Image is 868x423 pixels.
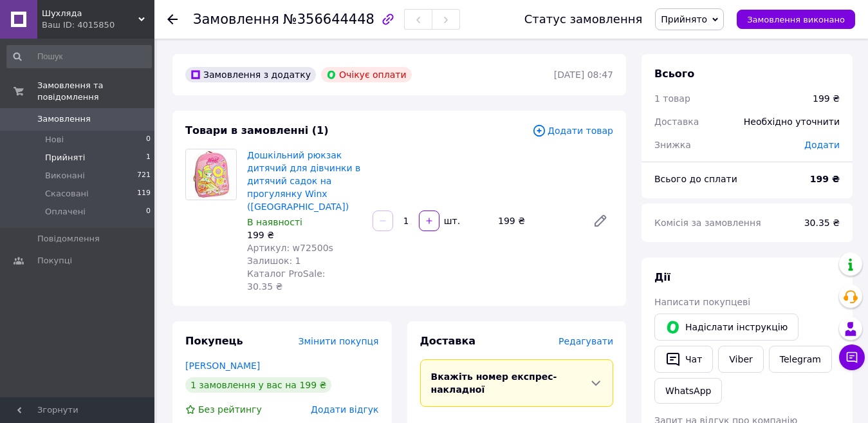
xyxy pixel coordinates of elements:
div: 1 замовлення у вас на 199 ₴ [185,377,331,393]
span: Прийнято [661,14,707,24]
div: Ваш ID: 4015850 [42,19,154,31]
span: 0 [146,134,151,146]
span: Дії [654,271,670,283]
span: Комісія за замовлення [654,218,761,228]
span: 1 [146,152,151,164]
span: Шухляда [42,8,138,19]
span: Покупець [185,335,243,347]
span: Знижка [654,140,691,150]
a: Telegram [769,346,832,373]
a: [PERSON_NAME] [185,361,260,371]
div: Замовлення з додатку [185,67,316,82]
button: Замовлення виконано [737,10,855,29]
span: Доставка [654,117,699,127]
span: 1 товар [654,93,690,104]
button: Чат з покупцем [839,344,865,370]
span: Повідомлення [37,233,100,245]
span: Виконані [45,170,85,182]
span: Змінити покупця [299,336,379,346]
span: Замовлення [37,113,91,125]
div: 199 ₴ [493,212,582,230]
div: Статус замовлення [524,13,643,26]
span: Редагувати [559,336,613,346]
div: Необхідно уточнити [736,108,847,136]
a: Редагувати [587,208,613,234]
span: Замовлення виконано [747,15,845,24]
button: Надіслати інструкцію [654,314,799,341]
div: Повернутися назад [167,13,178,26]
b: 199 ₴ [810,174,840,184]
span: Вкажіть номер експрес-накладної [431,371,557,395]
span: 119 [137,188,151,200]
span: Прийняті [45,152,85,164]
span: 721 [137,170,151,182]
span: Артикул: w72500s [247,243,333,253]
span: Додати товар [532,124,613,138]
div: Очікує оплати [321,67,412,82]
input: Пошук [6,45,152,68]
a: WhatsApp [654,378,722,404]
a: Viber [718,346,763,373]
span: Всього до сплати [654,174,737,184]
img: Дошкільний рюкзак дитячий для дівчинки в дитячий садок на прогулянку Winx (Вінкс) [186,149,236,200]
span: Нові [45,134,64,146]
span: Без рейтингу [198,404,262,415]
button: Чат [654,346,713,373]
span: Замовлення [193,12,279,27]
time: [DATE] 08:47 [554,70,613,80]
span: Доставка [420,335,476,347]
span: Товари в замовленні (1) [185,124,329,136]
span: Залишок: 1 [247,256,301,266]
span: №356644448 [283,12,374,27]
span: Всього [654,68,694,80]
a: Дошкільний рюкзак дитячий для дівчинки в дитячий садок на прогулянку Winx ([GEOGRAPHIC_DATA]) [247,150,360,212]
span: Додати [804,140,840,150]
span: В наявності [247,217,302,227]
span: Додати відгук [311,404,378,415]
div: 199 ₴ [813,92,840,105]
span: Скасовані [45,188,89,200]
div: шт. [441,214,461,227]
span: Каталог ProSale: 30.35 ₴ [247,268,325,292]
span: Замовлення та повідомлення [37,80,154,103]
span: Покупці [37,255,72,267]
span: Написати покупцеві [654,297,750,307]
span: 0 [146,206,151,218]
span: Оплачені [45,206,86,218]
span: 30.35 ₴ [804,218,840,228]
div: 199 ₴ [247,229,362,241]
